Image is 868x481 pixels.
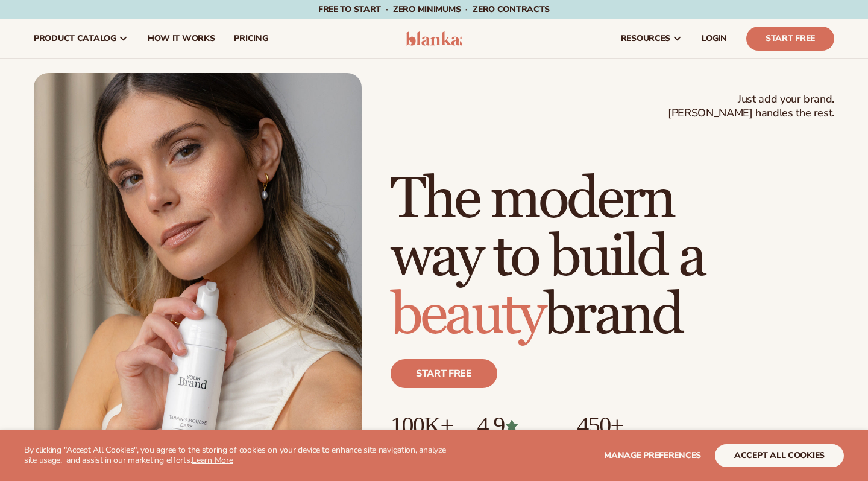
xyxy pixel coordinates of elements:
[604,450,701,461] span: Manage preferences
[148,34,215,43] span: How It Works
[24,19,138,58] a: product catalog
[34,34,116,43] span: product catalog
[138,19,225,58] a: How It Works
[391,359,497,388] a: Start free
[746,27,834,51] a: Start Free
[318,4,550,15] span: Free to start · ZERO minimums · ZERO contracts
[234,34,268,43] span: pricing
[391,280,544,351] span: beauty
[477,412,553,439] p: 4.9
[391,171,834,345] h1: The modern way to build a brand
[224,19,277,58] a: pricing
[406,31,463,46] img: logo
[702,34,727,43] span: LOGIN
[192,454,233,466] a: Learn More
[577,412,668,439] p: 450+
[604,444,701,467] button: Manage preferences
[668,92,834,121] span: Just add your brand. [PERSON_NAME] handles the rest.
[621,34,670,43] span: resources
[24,445,453,466] p: By clicking "Accept All Cookies", you agree to the storing of cookies on your device to enhance s...
[692,19,737,58] a: LOGIN
[391,412,453,439] p: 100K+
[611,19,692,58] a: resources
[715,444,844,467] button: accept all cookies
